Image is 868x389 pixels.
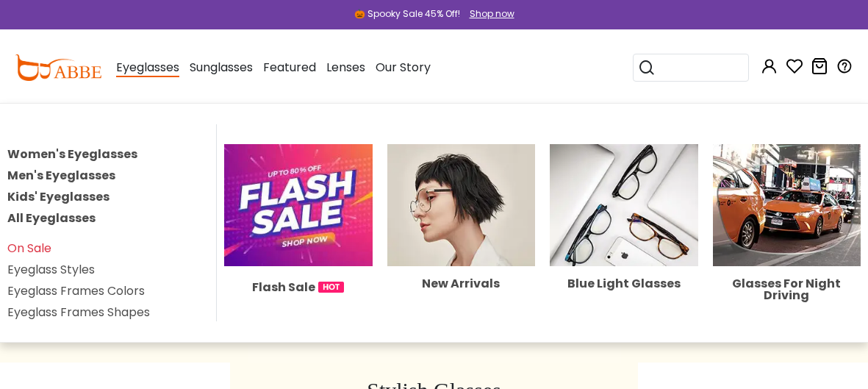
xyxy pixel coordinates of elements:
[354,7,460,21] div: 🎃 Spooky Sale 45% Off!
[224,144,372,266] img: Flash Sale
[7,240,51,257] a: On Sale
[318,282,344,293] img: 1724998894317IetNH.gif
[462,7,514,20] a: Shop now
[224,196,372,296] a: Flash Sale
[376,59,431,76] span: Our Story
[7,261,95,278] a: Eyeglass Styles
[387,144,535,266] img: New Arrivals
[387,278,535,290] div: New Arrivals
[7,282,145,299] a: Eyeglass Frames Colors
[550,278,697,290] div: Blue Light Glasses
[7,210,96,226] a: All Eyeglasses
[387,196,535,290] a: New Arrivals
[7,167,115,184] a: Men's Eyeglasses
[713,144,861,266] img: Glasses For Night Driving
[326,59,365,76] span: Lenses
[7,188,110,205] a: Kids' Eyeglasses
[470,7,514,21] div: Shop now
[263,59,316,76] span: Featured
[550,196,697,290] a: Blue Light Glasses
[116,59,179,77] span: Eyeglasses
[7,146,137,163] a: Women's Eyeglasses
[15,54,101,81] img: abbeglasses.com
[550,144,697,266] img: Blue Light Glasses
[713,196,861,301] a: Glasses For Night Driving
[7,304,150,321] a: Eyeglass Frames Shapes
[252,278,315,296] span: Flash Sale
[713,278,861,301] div: Glasses For Night Driving
[190,59,253,76] span: Sunglasses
